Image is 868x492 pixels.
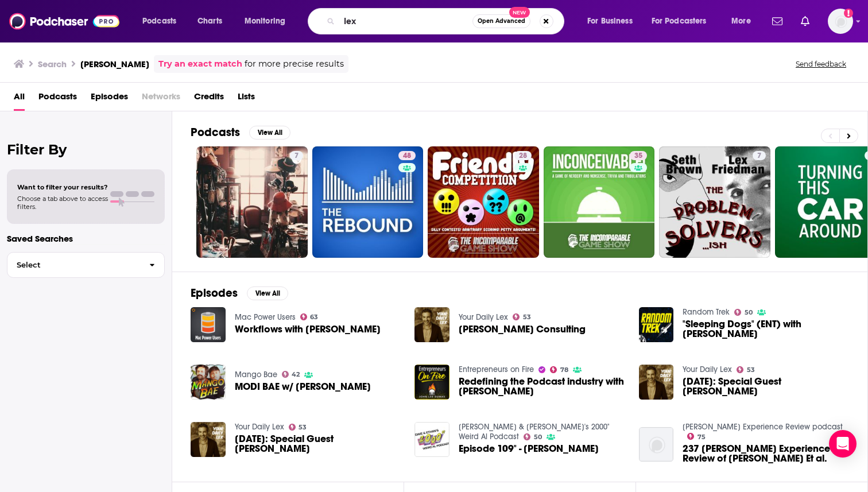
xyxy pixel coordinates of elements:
button: Open AdvancedNew [472,14,530,28]
img: Redefining the Podcast industry with Lex Friedman [414,365,449,400]
button: open menu [644,12,723,30]
span: 63 [310,315,318,320]
span: 48 [403,150,411,162]
a: 48 [398,151,416,160]
span: 75 [697,435,706,440]
h3: [PERSON_NAME] [80,59,149,69]
a: PodcastsView All [191,125,290,140]
span: More [731,13,751,29]
span: Open Advanced [478,18,525,24]
a: 42 [282,371,300,378]
span: 78 [560,367,568,373]
svg: Add a profile image [844,9,853,18]
a: Redefining the Podcast industry with Lex Friedman [459,377,625,396]
span: MODI BAE w/ [PERSON_NAME] [235,382,371,392]
a: Credits [194,87,224,111]
a: Show notifications dropdown [768,11,787,31]
a: Lex Friedman Consulting [459,324,586,334]
a: 53 [737,366,755,373]
a: Your Daily Lex [683,365,732,374]
img: 237 Joe Rogan Experience Review of Lex Friedman Et al. [639,427,674,462]
a: Episodes [91,87,128,111]
a: 28 [514,151,532,160]
span: [PERSON_NAME] Consulting [459,324,586,334]
img: May 9, 2014: Special Guest Lex Friedman [191,422,226,457]
span: Charts [197,13,222,29]
button: Select [7,252,165,278]
button: open menu [579,12,647,30]
a: 35 [630,151,647,160]
h2: Podcasts [191,125,240,140]
span: 35 [634,150,642,162]
span: Networks [142,87,180,111]
span: Podcasts [142,13,176,29]
a: Episode 109" - Lex Friedman [459,444,599,454]
img: "Sleeping Dogs" (ENT) with Lex Friedman [639,307,674,342]
img: Lex Friedman Consulting [414,307,449,342]
a: Your Daily Lex [459,312,508,322]
img: Workflows with Lex Friedman [191,307,226,342]
span: 28 [519,150,527,162]
a: 63 [300,313,319,320]
h3: Search [38,59,67,69]
a: Show notifications dropdown [796,11,814,31]
a: May 9, 2014: Special Guest Lex Friedman [235,434,401,454]
a: MODI BAE w/ LEX FRIEDMAN [235,382,371,392]
span: Episode 109" - [PERSON_NAME] [459,444,599,454]
button: Send feedback [792,59,850,69]
a: Charts [190,12,229,30]
span: Logged in as cmand-s [828,9,853,34]
a: 237 Joe Rogan Experience Review of Lex Friedman Et al. [683,444,849,463]
a: May 9, 2014: Special Guest Lex Friedman [683,377,849,396]
img: MODI BAE w/ LEX FRIEDMAN [191,365,226,400]
a: Joe Rogan Experience Review podcast [683,422,843,432]
a: 7 [753,151,766,160]
span: For Business [587,13,633,29]
a: Mac Power Users [235,312,296,322]
span: for more precise results [245,57,344,71]
div: Search podcasts, credits, & more... [319,8,575,34]
img: User Profile [828,9,853,34]
a: Podcasts [38,87,77,111]
span: For Podcasters [652,13,707,29]
a: May 9, 2014: Special Guest Lex Friedman [639,365,674,400]
a: Dave & Ethan's 2000" Weird Al Podcast [459,422,610,441]
a: "Sleeping Dogs" (ENT) with Lex Friedman [683,319,849,339]
p: Saved Searches [7,233,165,244]
span: "Sleeping Dogs" (ENT) with [PERSON_NAME] [683,319,849,339]
span: Want to filter your results? [17,183,108,191]
a: Lists [238,87,255,111]
a: Mango Bae [235,370,277,379]
img: Podchaser - Follow, Share and Rate Podcasts [9,10,119,32]
span: 7 [294,150,299,162]
a: Random Trek [683,307,730,317]
span: 53 [299,425,307,430]
button: open menu [237,12,300,30]
button: Show profile menu [828,9,853,34]
span: [DATE]: Special Guest [PERSON_NAME] [235,434,401,454]
a: 35 [544,146,655,258]
button: open menu [723,12,765,30]
a: 50 [734,309,753,316]
a: Entrepreneurs on Fire [459,365,534,374]
button: View All [249,126,290,140]
button: View All [247,286,288,300]
a: 28 [428,146,539,258]
span: Redefining the Podcast industry with [PERSON_NAME] [459,377,625,396]
a: 78 [550,366,568,373]
span: All [14,87,25,111]
span: Monitoring [245,13,285,29]
span: 7 [757,150,761,162]
h2: Filter By [7,141,165,158]
a: 7 [659,146,770,258]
